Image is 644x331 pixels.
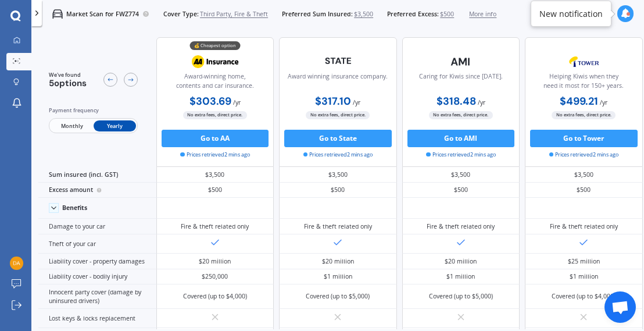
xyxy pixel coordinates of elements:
div: $3,500 [402,167,520,183]
span: No extra fees, direct price. [429,111,493,119]
span: Prices retrieved 2 mins ago [303,151,373,159]
div: 💰 Cheapest option [189,41,240,50]
div: $500 [402,183,520,198]
div: Covered (up to $4,000) [183,292,247,301]
div: Award-winning home, contents and car insurance. [164,72,267,94]
span: Preferred Excess: [387,10,439,19]
div: $250,000 [202,272,228,281]
img: State-text-1.webp [309,51,367,71]
div: Benefits [62,204,87,212]
img: Tower.webp [555,51,613,72]
span: Third Party, Fire & Theft [200,10,268,19]
span: We've found [49,71,87,79]
div: $25 million [568,257,600,266]
span: Prices retrieved 2 mins ago [549,151,619,159]
img: AA.webp [186,51,244,72]
div: Award winning insurance company. [288,72,388,94]
div: $500 [525,183,643,198]
div: Fire & theft related only [427,222,495,231]
div: Fire & theft related only [550,222,618,231]
span: More info [469,10,496,19]
span: Yearly [94,120,136,132]
span: / yr [233,98,241,106]
div: $20 million [322,257,354,266]
div: Fire & theft related only [304,222,372,231]
div: $500 [279,183,397,198]
div: Payment frequency [49,106,138,115]
span: No extra fees, direct price. [306,111,370,119]
div: Liability cover - property damages [38,254,156,269]
div: $3,500 [156,167,274,183]
span: 5 options [49,77,87,89]
div: Theft of your car [38,234,156,254]
div: Damage to your car [38,219,156,234]
b: $317.10 [315,94,351,108]
button: Go to State [284,130,392,147]
img: 604d64a430e9839376f90dcf92ca5fa3 [10,257,23,270]
span: $500 [440,10,454,19]
button: Go to Tower [530,130,638,147]
div: $3,500 [279,167,397,183]
span: Prices retrieved 2 mins ago [426,151,496,159]
div: Caring for Kiwis since [DATE]. [419,72,503,94]
span: $3,500 [354,10,373,19]
div: Covered (up to $5,000) [429,292,493,301]
span: / yr [600,98,607,106]
button: Go to AA [162,130,269,147]
div: Covered (up to $5,000) [306,292,370,301]
div: $1 million [570,272,598,281]
div: Excess amount [38,183,156,198]
div: $1 million [324,272,352,281]
div: Sum insured (incl. GST) [38,167,156,183]
span: / yr [353,98,360,106]
span: Monthly [51,120,93,132]
b: $499.21 [560,94,598,108]
span: Cover Type: [163,10,199,19]
div: Fire & theft related only [181,222,249,231]
p: Market Scan for FWZ774 [66,10,139,19]
div: $500 [156,183,274,198]
div: Innocent party cover (damage by uninsured drivers) [38,284,156,309]
img: AMI-text-1.webp [432,51,489,73]
span: / yr [478,98,485,106]
div: New notification [539,8,603,20]
div: Open chat [604,291,636,323]
div: Helping Kiwis when they need it most for 150+ years. [532,72,635,94]
span: Prices retrieved 2 mins ago [180,151,250,159]
span: No extra fees, direct price. [183,111,247,119]
div: $20 million [445,257,477,266]
div: $1 million [446,272,475,281]
div: Covered (up to $4,000) [552,292,616,301]
b: $303.69 [189,94,231,108]
span: Preferred Sum Insured: [282,10,353,19]
button: Go to AMI [407,130,515,147]
img: car.f15378c7a67c060ca3f3.svg [52,9,63,19]
div: Liability cover - bodily injury [38,269,156,285]
span: No extra fees, direct price. [552,111,616,119]
b: $318.48 [437,94,476,108]
div: $20 million [199,257,231,266]
div: Lost keys & locks replacement [38,309,156,329]
div: $3,500 [525,167,643,183]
